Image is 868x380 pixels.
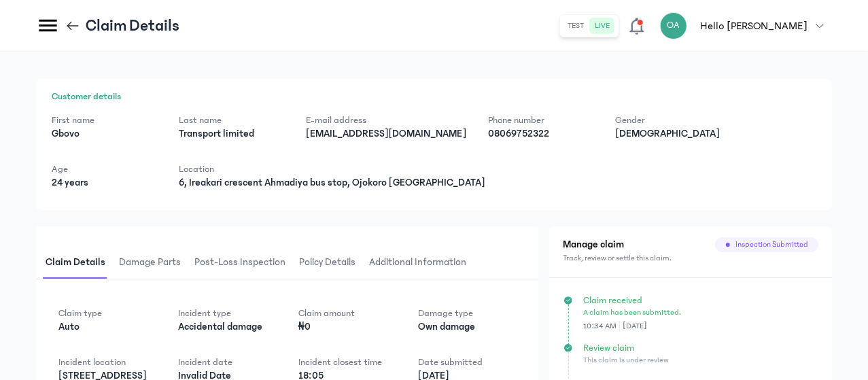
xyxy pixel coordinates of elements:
[298,307,404,320] p: Claim amount
[179,114,284,127] p: Last name
[58,320,164,334] p: Auto
[418,307,523,320] p: Damage type
[735,239,808,250] span: inspection submitted
[306,127,466,141] p: [EMAIL_ADDRESS][DOMAIN_NAME]
[615,114,721,127] p: Gender
[488,127,593,141] p: 08069752322
[563,18,590,34] button: test
[179,162,485,176] p: Location
[179,176,485,190] p: 6, Ireakari crescent Ahmadiya bus stop, Ojokoro [GEOGRAPHIC_DATA]
[583,356,669,364] span: This claim is under review
[52,176,157,190] p: 24 years
[86,15,179,37] p: Claim Details
[116,247,184,279] span: Damage parts
[306,114,466,127] p: E-mail address
[660,12,687,39] div: OA
[296,247,366,279] button: Policy details
[583,294,817,307] p: Claim received
[563,253,818,264] p: Track, review or settle this claim.
[52,90,816,104] h1: Customer details
[615,127,721,141] p: [DEMOGRAPHIC_DATA]
[583,341,817,355] p: Review claim
[366,247,477,279] button: Additional Information
[116,247,192,279] button: Damage parts
[43,247,108,279] span: Claim details
[660,12,832,39] button: OAHello [PERSON_NAME]
[58,307,164,320] p: Claim type
[590,18,616,34] button: live
[179,127,284,141] p: Transport limited
[563,237,624,253] h2: Manage claim
[583,321,620,332] span: 10:34 AM
[178,356,283,369] p: Incident date
[52,114,157,127] p: First name
[52,127,157,141] p: Gbovo
[52,162,157,176] p: Age
[418,320,523,334] p: Own damage
[701,18,808,34] p: Hello [PERSON_NAME]
[296,247,358,279] span: Policy details
[178,307,283,320] p: Incident type
[418,356,523,369] p: Date submitted
[58,356,164,369] p: Incident location
[620,321,646,332] span: [DATE]
[366,247,469,279] span: Additional Information
[192,247,288,279] span: Post-loss inspection
[178,320,283,334] p: Accidental damage
[43,247,116,279] button: Claim details
[488,114,593,127] p: Phone number
[192,247,296,279] button: Post-loss inspection
[298,356,404,369] p: Incident closest time
[583,307,817,318] p: A claim has been submitted.
[298,320,404,334] p: ₦0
